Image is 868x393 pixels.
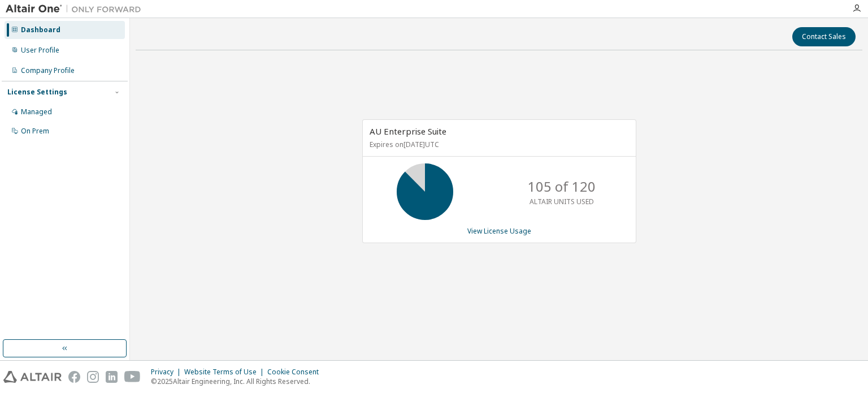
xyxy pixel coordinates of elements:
p: ALTAIR UNITS USED [530,197,594,206]
div: Privacy [151,368,184,377]
div: Dashboard [21,25,60,34]
img: youtube.svg [124,371,141,383]
a: View License Usage [467,226,531,236]
div: User Profile [21,46,59,55]
div: License Settings [7,88,67,97]
img: altair_logo.svg [3,371,62,383]
img: facebook.svg [68,371,80,383]
p: © 2025 Altair Engineering, Inc. All Rights Reserved. [151,377,325,386]
div: Website Terms of Use [184,368,267,377]
div: On Prem [21,127,49,136]
div: Managed [21,107,52,116]
img: linkedin.svg [106,371,118,383]
p: Expires on [DATE] UTC [370,140,626,149]
span: AU Enterprise Suite [370,126,446,137]
button: Contact Sales [792,27,856,46]
p: 105 of 120 [528,177,596,196]
img: Altair One [6,3,147,15]
div: Company Profile [21,66,75,75]
div: Cookie Consent [267,368,325,377]
img: instagram.svg [87,371,99,383]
